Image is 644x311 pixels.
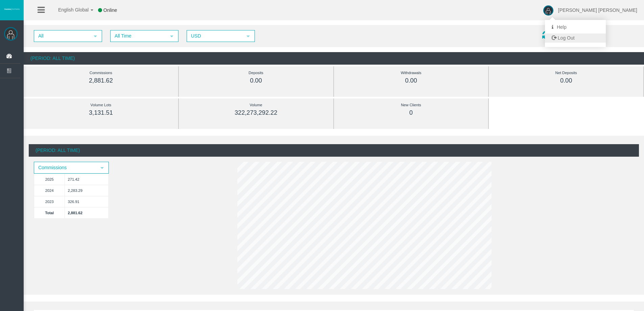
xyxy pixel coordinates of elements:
[558,35,575,41] span: Log Out
[545,20,606,35] a: Help
[39,69,163,77] div: Commissions
[545,34,606,43] a: Log Out
[39,109,163,117] div: 3,131.51
[542,30,550,40] i: Reload Dashboard
[39,101,163,109] div: Volume Lots
[24,52,644,65] div: (Period: All Time)
[29,144,639,157] div: (Period: All Time)
[39,77,163,85] div: 2,881.62
[34,207,65,218] td: Total
[349,101,473,109] div: New Clients
[65,196,108,207] td: 326.91
[194,101,318,109] div: Volume
[194,69,318,77] div: Deposits
[504,77,628,85] div: 0.00
[349,109,473,117] div: 0
[103,7,117,13] span: Online
[111,31,166,41] span: All Time
[65,185,108,196] td: 2,283.29
[34,196,65,207] td: 2023
[34,185,65,196] td: 2024
[34,162,96,173] span: Commissions
[245,34,251,39] span: select
[169,34,174,39] span: select
[187,31,242,41] span: USD
[34,31,89,41] span: All
[65,207,108,218] td: 2,881.62
[194,109,318,117] div: 322,273,292.22
[504,69,628,77] div: Net Deposits
[3,8,20,10] img: logo.svg
[543,5,553,16] img: user-image
[65,174,108,185] td: 271.42
[349,69,473,77] div: Withdrawals
[194,77,318,85] div: 0.00
[99,165,105,171] span: select
[34,174,65,185] td: 2025
[349,77,473,85] div: 0.00
[49,7,89,13] span: English Global
[558,7,637,13] span: [PERSON_NAME] [PERSON_NAME]
[93,34,98,39] span: select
